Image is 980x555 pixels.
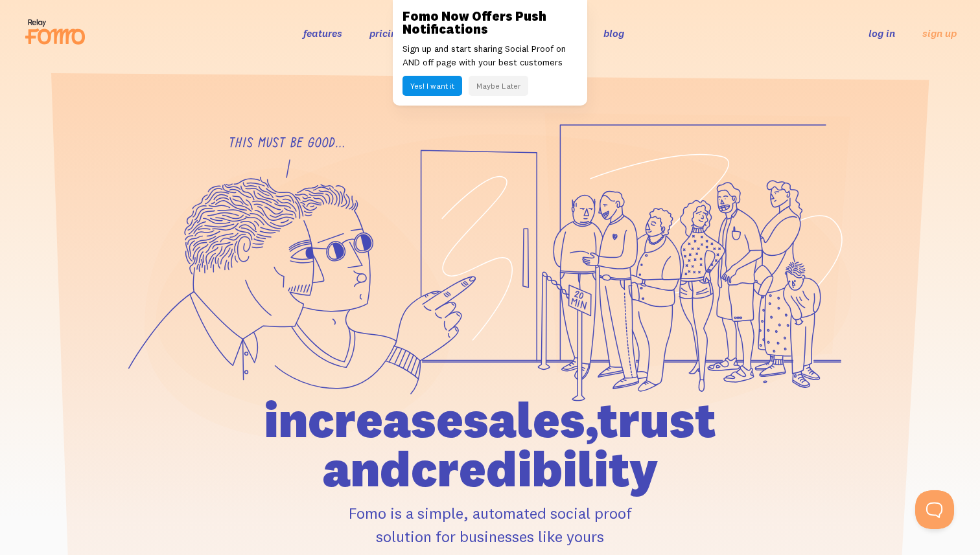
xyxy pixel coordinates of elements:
[869,27,895,40] a: log in
[402,76,462,96] button: Yes! I want it
[915,490,954,529] iframe: Help Scout Beacon - Open
[402,10,577,36] h3: Fomo Now Offers Push Notifications
[922,27,957,40] a: sign up
[402,42,577,69] p: Sign up and start sharing Social Proof on AND off page with your best customers
[603,27,624,40] a: blog
[190,395,790,493] h1: increase sales, trust and credibility
[190,501,790,548] p: Fomo is a simple, automated social proof solution for businesses like yours
[303,27,342,40] a: features
[369,27,402,40] a: pricing
[469,76,528,96] button: Maybe Later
